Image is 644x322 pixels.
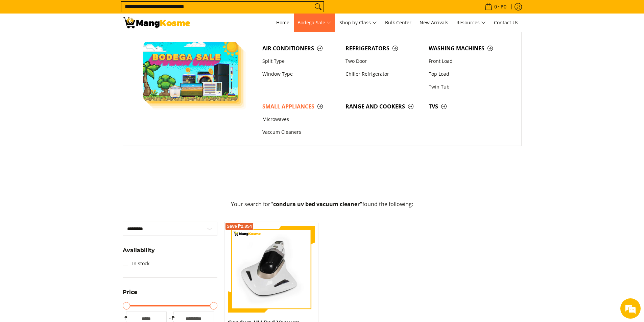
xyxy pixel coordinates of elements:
a: Air Conditioners [259,42,342,55]
span: Home [276,19,289,26]
span: Availability [123,248,155,253]
a: Home [273,14,293,32]
a: Window Type [259,68,342,80]
a: Two Door [342,55,425,68]
span: ₱ [170,315,177,321]
img: Search: 1 result found for &quot;condura uv bed vacuum cleaner&quot; | Mang Kosme [123,17,190,28]
a: Top Load [425,68,508,80]
span: 0 [493,4,498,9]
nav: Main Menu [197,14,522,32]
a: Washing Machines [425,42,508,55]
span: Save ₱2,854 [227,224,252,228]
a: Bodega Sale [294,14,335,32]
button: Search [313,2,324,12]
p: Your search for found the following: [123,200,522,215]
span: Shop by Class [339,19,377,27]
a: Bulk Center [382,14,415,32]
span: TVs [429,102,505,111]
span: Resources [456,19,486,27]
span: Contact Us [494,19,518,26]
span: Price [123,290,137,295]
a: Contact Us [491,14,522,32]
span: Washing Machines [429,44,505,53]
a: Chiller Refrigerator [342,68,425,80]
span: Small Appliances [262,102,339,111]
a: Twin Tub [425,80,508,93]
a: New Arrivals [416,14,452,32]
summary: Open [123,248,155,258]
strong: "condura uv bed vacuum cleaner" [270,200,362,208]
a: Front Load [425,55,508,68]
a: Small Appliances [259,100,342,113]
a: Range and Cookers [342,100,425,113]
img: Condura UV Bed Vacuum Cleaner (Class A) [228,225,315,313]
a: Refrigerators [342,42,425,55]
summary: Open [123,290,137,300]
span: Range and Cookers [345,102,422,111]
a: Microwaves [259,113,342,126]
span: New Arrivals [420,19,448,26]
span: ₱0 [500,4,507,9]
span: Bodega Sale [297,19,331,27]
span: Refrigerators [345,44,422,53]
span: • [483,3,508,10]
img: Bodega Sale [143,42,238,101]
span: ₱ [123,315,129,321]
a: Shop by Class [336,14,380,32]
a: Vaccum Cleaners [259,126,342,139]
a: In stock [123,258,149,269]
a: Resources [453,14,489,32]
a: TVs [425,100,508,113]
span: Bulk Center [385,19,411,26]
span: Air Conditioners [262,44,339,53]
a: Split Type [259,55,342,68]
